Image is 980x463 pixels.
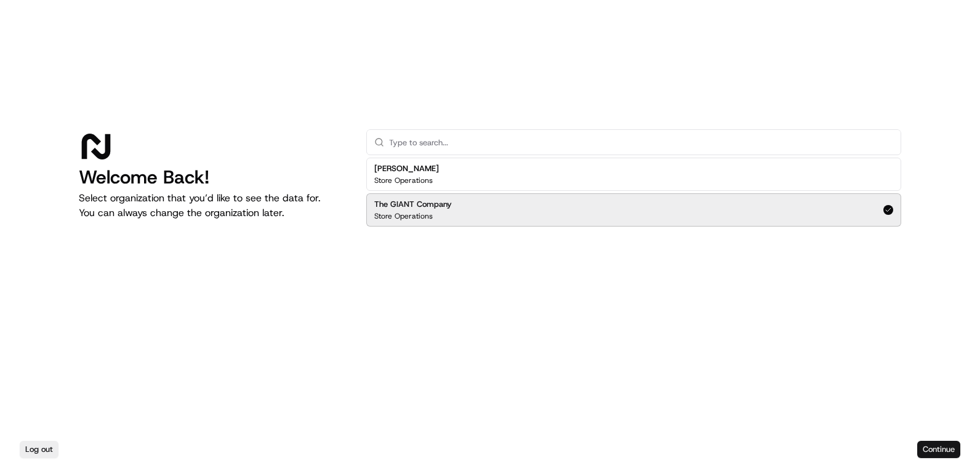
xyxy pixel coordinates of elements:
button: Continue [917,441,960,458]
h2: [PERSON_NAME] [374,163,439,174]
h2: The GIANT Company [374,199,452,210]
p: Select organization that you’d like to see the data for. You can always change the organization l... [79,191,347,220]
p: Store Operations [374,211,433,221]
h1: Welcome Back! [79,166,347,188]
p: Store Operations [374,175,433,185]
button: Log out [20,441,58,458]
input: Type to search... [389,130,893,155]
div: Suggestions [366,155,901,229]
